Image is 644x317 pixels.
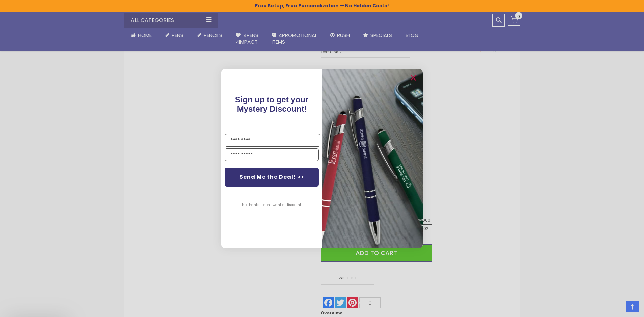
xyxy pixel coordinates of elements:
span: Sign up to get your Mystery Discount [235,95,309,113]
button: No thanks, I don't want a discount. [238,197,305,213]
img: pop-up-image [322,69,423,248]
button: Send Me the Deal! >> [225,168,319,187]
button: Close dialog [408,72,419,83]
span: ! [235,95,309,113]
